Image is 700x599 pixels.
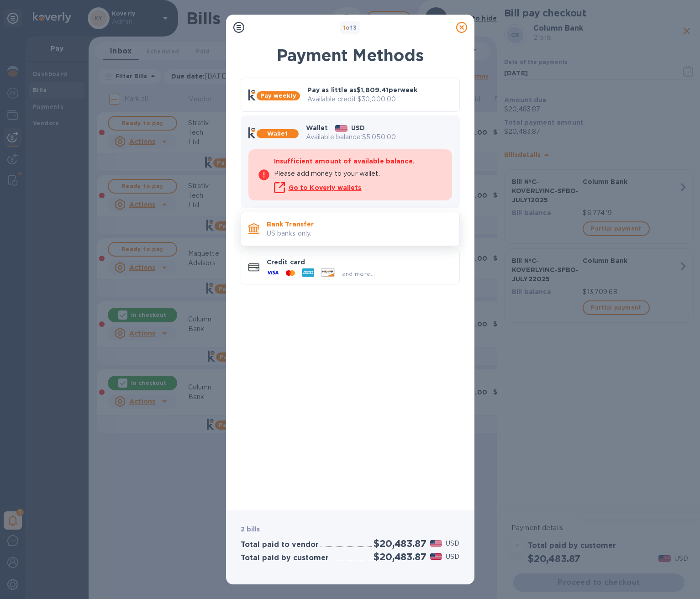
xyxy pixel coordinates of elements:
u: Go to Koverly wallets [289,184,362,191]
h3: Total paid by customer [241,554,329,562]
h3: Total paid to vendor [241,541,319,549]
p: USD [351,123,365,132]
h2: $20,483.87 [374,551,426,562]
span: 1 [343,24,346,31]
p: Pay as little as $1,809.41 per week [307,85,452,95]
p: Wallet [306,123,328,132]
h2: $20,483.87 [374,538,426,549]
b: Insufficient amount of available balance. [274,158,415,165]
p: Bank Transfer [267,220,452,229]
p: Available balance: $5,050.00 [306,132,452,142]
b: Pay weekly [260,92,296,99]
p: Available credit: $30,000.00 [307,95,452,104]
h1: Payment Methods [241,46,460,65]
b: Wallet [267,130,288,137]
img: USD [335,125,347,131]
p: USD [446,552,459,562]
img: USD [430,540,442,546]
b: 2 bills [241,525,260,533]
b: of 3 [343,24,357,31]
p: US banks only. [267,229,452,238]
p: Credit card [267,257,452,267]
p: Please add money to your wallet. [274,169,443,179]
span: and more... [342,270,375,277]
img: USD [430,553,442,560]
p: USD [446,539,459,548]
